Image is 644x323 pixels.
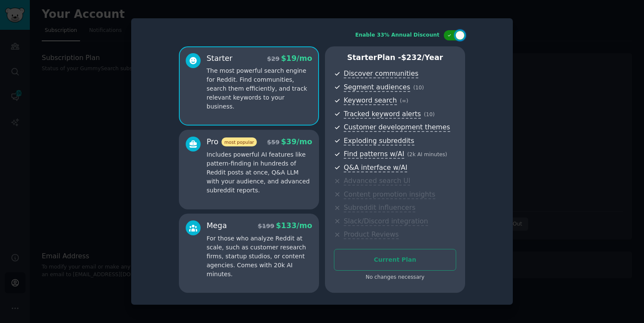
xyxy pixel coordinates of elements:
[424,111,434,117] span: ( 10 )
[344,163,407,172] span: Q&A interface w/AI
[401,53,443,62] span: $ 232 /year
[221,137,257,146] span: most popular
[334,52,456,63] p: Starter Plan -
[344,137,414,146] span: Exploding subreddits
[207,234,312,279] p: For those who analyze Reddit at scale, such as customer research firms, startup studios, or conte...
[281,137,312,146] span: $ 39 /mo
[207,220,227,231] div: Mega
[344,83,410,92] span: Segment audiences
[344,123,450,132] span: Customer development themes
[355,31,440,39] div: Enable 33% Annual Discount
[334,274,456,281] div: No changes necessary
[344,217,428,226] span: Slack/Discord integration
[267,55,279,62] span: $ 29
[344,69,418,78] span: Discover communities
[344,203,415,212] span: Subreddit influencers
[276,221,312,230] span: $ 133 /mo
[344,96,397,105] span: Keyword search
[344,110,421,119] span: Tracked keyword alerts
[281,54,312,63] span: $ 19 /mo
[207,66,312,111] p: The most powerful search engine for Reddit. Find communities, search them efficiently, and track ...
[344,177,410,186] span: Advanced search UI
[207,137,257,147] div: Pro
[344,190,435,199] span: Content promotion insights
[258,223,274,229] span: $ 199
[267,139,279,146] span: $ 59
[344,230,399,239] span: Product Reviews
[400,98,408,104] span: ( ∞ )
[207,53,233,64] div: Starter
[344,150,404,159] span: Find patterns w/AI
[207,150,312,195] p: Includes powerful AI features like pattern-finding in hundreds of Reddit posts at once, Q&A LLM w...
[407,151,447,157] span: ( 2k AI minutes )
[413,85,424,91] span: ( 10 )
